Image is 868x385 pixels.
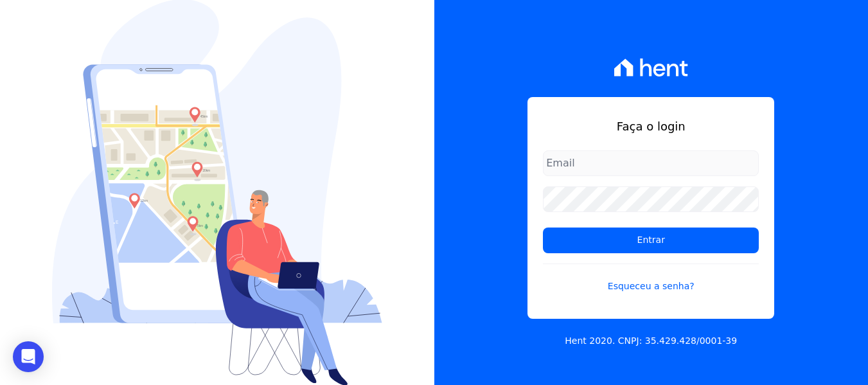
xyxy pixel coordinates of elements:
p: Hent 2020. CNPJ: 35.429.428/0001-39 [565,334,737,348]
a: Esqueceu a senha? [543,264,759,293]
div: Open Intercom Messenger [13,341,44,372]
input: Entrar [543,228,759,253]
h1: Faça o login [543,118,759,135]
input: Email [543,150,759,176]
